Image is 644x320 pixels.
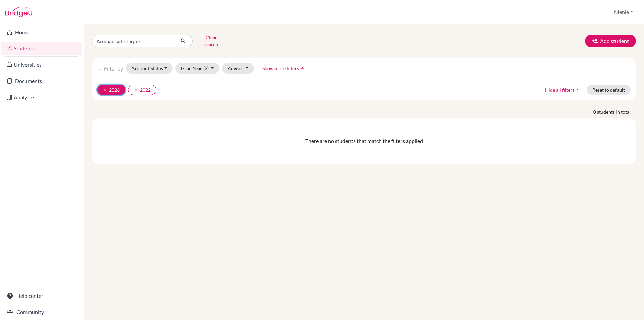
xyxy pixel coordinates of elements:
[611,6,636,18] button: Menie
[126,63,173,74] button: Account Status
[593,108,597,116] strong: 0
[97,137,631,145] div: There are no students that match the filters applied
[1,74,82,88] a: Documents
[1,91,82,104] a: Analytics
[262,65,299,71] span: Show more filters
[97,85,125,95] button: clear2026
[585,35,636,47] button: Add student
[104,65,123,72] span: Filter by
[257,63,311,74] button: Show more filtersarrow_drop_up
[1,26,82,39] a: Home
[128,85,156,95] button: clear2022
[587,85,631,95] button: Reset to default
[574,86,581,93] i: arrow_drop_up
[92,35,175,47] input: Find student by name...
[1,58,82,72] a: Universities
[97,65,103,71] i: filter_list
[222,63,254,74] button: Advisor
[203,65,209,71] span: (2)
[134,88,139,92] i: clear
[193,32,230,50] button: Clear search
[1,305,82,319] a: Community
[175,63,220,74] button: Grad Year(2)
[1,42,82,55] a: Students
[5,7,32,17] img: Bridge-U
[539,85,587,95] button: Hide all filtersarrow_drop_up
[299,65,306,72] i: arrow_drop_up
[103,88,108,92] i: clear
[597,108,636,116] span: students in total
[1,289,82,303] a: Help center
[545,87,574,93] span: Hide all filters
